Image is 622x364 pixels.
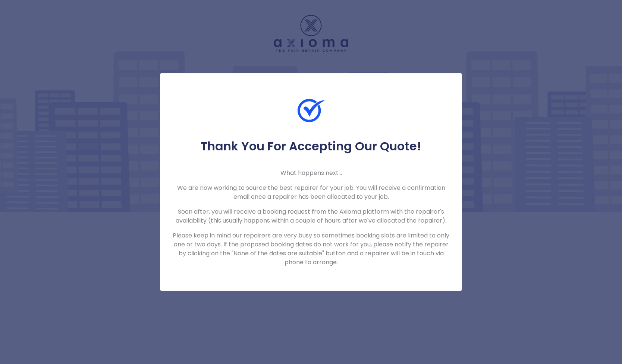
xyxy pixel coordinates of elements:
[172,183,450,201] p: We are now working to source the best repairer for your job. You will receive a confirmation emai...
[298,97,324,124] img: Check
[172,207,450,225] p: Soon after, you will receive a booking request from the Axioma platform with the repairer's avail...
[172,169,450,178] p: What happens next...
[172,231,450,267] p: Please keep in mind our repairers are very busy so sometimes booking slots are limited to only on...
[172,139,450,154] h5: Thank You For Accepting Our Quote!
